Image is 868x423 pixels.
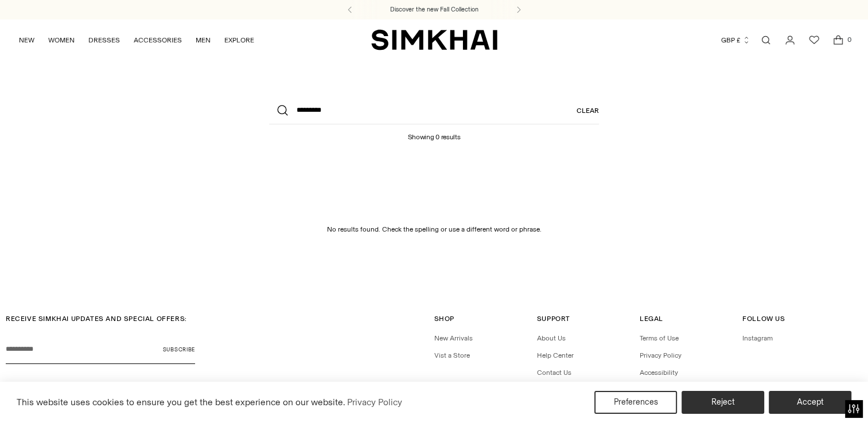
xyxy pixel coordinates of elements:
[640,334,679,342] a: Terms of Use
[19,28,34,53] a: NEW
[537,369,571,377] a: Contact Us
[434,315,454,323] span: Shop
[640,369,678,377] a: Accessibility
[88,28,120,53] a: DRESSES
[537,334,566,342] a: About Us
[682,391,764,414] button: Reject
[408,124,461,141] h1: Showing 0 results
[779,29,801,52] a: Go to the account page
[754,29,777,52] a: Open search modal
[224,28,254,53] a: EXPLORE
[844,34,854,45] span: 0
[196,28,211,53] a: MEN
[48,28,75,53] a: WOMEN
[434,351,470,359] a: Vist a Store
[390,5,478,14] a: Discover the new Fall Collection
[345,394,404,411] a: Privacy Policy (opens in a new tab)
[434,334,473,342] a: New Arrivals
[640,351,682,359] a: Privacy Policy
[371,29,497,51] a: SIMKHAI
[269,97,297,124] button: Search
[163,335,195,364] button: Subscribe
[742,334,773,342] a: Instagram
[17,397,345,408] span: This website uses cookies to ensure you get the best experience on our website.
[537,315,570,323] span: Support
[134,28,182,53] a: ACCESSORIES
[803,29,826,52] a: Wishlist
[640,315,663,323] span: Legal
[6,315,187,323] span: RECEIVE SIMKHAI UPDATES AND SPECIAL OFFERS:
[327,224,542,234] div: No results found. Check the spelling or use a different word or phrase.
[769,391,851,414] button: Accept
[742,315,785,323] span: Follow Us
[721,28,750,53] button: GBP £
[537,351,574,359] a: Help Center
[827,29,850,52] a: Open cart modal
[594,391,677,414] button: Preferences
[577,97,599,124] a: Clear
